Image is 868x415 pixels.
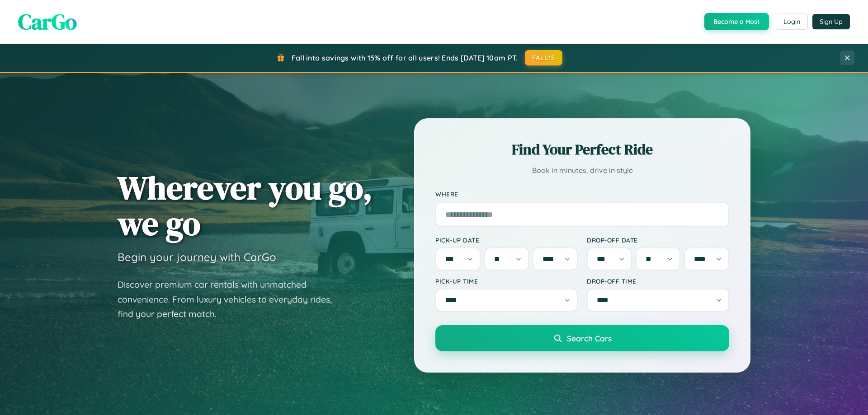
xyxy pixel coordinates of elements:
p: Book in minutes, drive in style [435,164,729,177]
label: Where [435,191,729,198]
button: Login [776,14,808,30]
button: Sign Up [812,14,850,29]
label: Drop-off Time [587,277,729,285]
h3: Begin your journey with CarGo [118,250,276,264]
button: Search Cars [435,325,729,351]
p: Discover premium car rentals with unmatched convenience. From luxury vehicles to everyday rides, ... [118,277,344,322]
label: Pick-up Time [435,277,578,285]
span: CarGo [18,7,77,37]
label: Drop-off Date [587,236,729,244]
h2: Find Your Perfect Ride [435,140,729,159]
button: Become a Host [704,13,769,30]
h1: Wherever you go, we go [118,170,373,241]
label: Pick-up Date [435,236,578,244]
button: FALL15 [525,50,563,65]
span: Search Cars [567,333,612,343]
span: Fall into savings with 15% off for all users! Ends [DATE] 10am PT. [292,53,518,62]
